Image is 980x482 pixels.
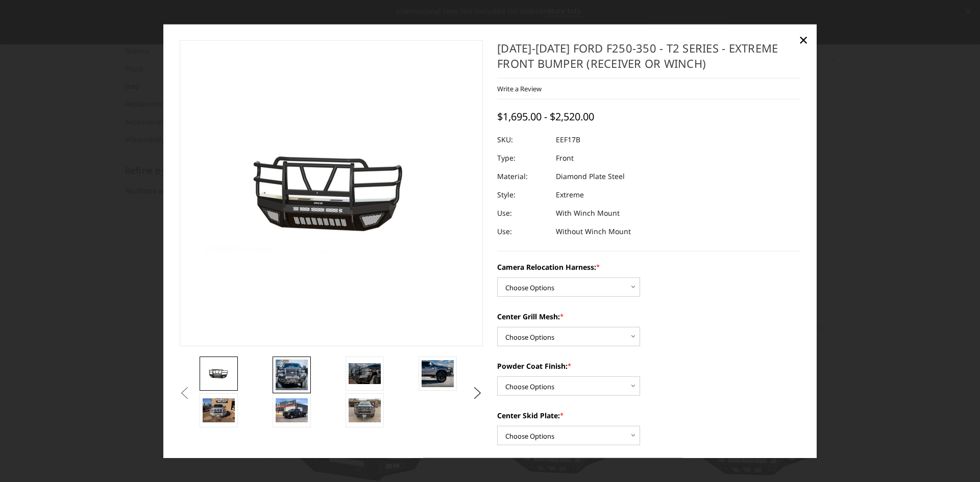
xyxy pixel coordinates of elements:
[497,262,801,272] label: Camera Relocation Harness:
[556,167,625,186] dd: Diamond Plate Steel
[276,398,308,422] img: 2017-2022 Ford F250-350 - T2 Series - Extreme Front Bumper (receiver or winch)
[276,360,308,390] img: 2017-2022 Ford F250-350 - T2 Series - Extreme Front Bumper (receiver or winch)
[497,222,548,241] dt: Use:
[556,186,584,204] dd: Extreme
[497,149,548,167] dt: Type:
[497,40,801,79] h1: [DATE]-[DATE] Ford F250-350 - T2 Series - Extreme Front Bumper (receiver or winch)
[497,131,548,149] dt: SKU:
[177,386,192,401] button: Previous
[203,398,235,422] img: 2017-2022 Ford F250-350 - T2 Series - Extreme Front Bumper (receiver or winch)
[203,366,235,381] img: 2017-2022 Ford F250-350 - T2 Series - Extreme Front Bumper (receiver or winch)
[470,386,485,401] button: Next
[556,222,631,241] dd: Without Winch Mount
[180,40,483,346] a: 2017-2022 Ford F250-350 - T2 Series - Extreme Front Bumper (receiver or winch)
[795,32,812,48] a: Close
[799,29,808,50] span: ×
[929,433,980,482] iframe: Chat Widget
[497,110,594,123] span: $1,695.00 - $2,520.00
[497,167,548,186] dt: Material:
[556,204,620,222] dd: With Winch Mount
[422,360,454,387] img: 2017-2022 Ford F250-350 - T2 Series - Extreme Front Bumper (receiver or winch)
[349,363,381,384] img: 2017-2022 Ford F250-350 - T2 Series - Extreme Front Bumper (receiver or winch)
[497,204,548,222] dt: Use:
[497,410,801,421] label: Center Skid Plate:
[556,131,580,149] dd: EEF17B
[556,149,574,167] dd: Front
[497,311,801,322] label: Center Grill Mesh:
[349,398,381,422] img: 2017-2022 Ford F250-350 - T2 Series - Extreme Front Bumper (receiver or winch)
[497,361,801,371] label: Powder Coat Finish:
[497,84,542,93] a: Write a Review
[497,186,548,204] dt: Style:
